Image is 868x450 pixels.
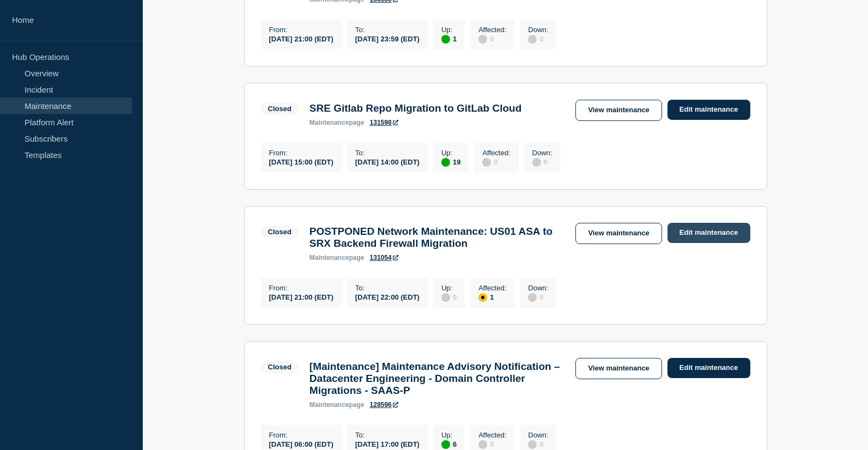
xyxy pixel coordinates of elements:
p: Up : [441,149,460,157]
div: disabled [478,35,487,44]
a: 128596 [370,401,398,409]
div: 0 [528,34,548,44]
p: From : [269,149,333,157]
div: [DATE] 23:59 (EDT) [355,34,420,43]
p: From : [269,284,333,292]
p: To : [355,149,420,157]
span: maintenance [309,254,349,262]
div: [DATE] 22:00 (EDT) [355,292,420,301]
p: Affected : [478,431,506,439]
p: Affected : [482,149,510,157]
div: up [441,35,450,44]
p: Up : [441,26,457,34]
div: up [441,158,450,167]
p: Down : [528,26,548,34]
p: Up : [441,284,457,292]
p: Down : [528,431,548,439]
span: maintenance [309,401,349,409]
p: Down : [532,149,553,157]
p: To : [355,26,420,34]
div: disabled [528,440,537,449]
div: 0 [441,292,457,302]
div: 1 [478,292,506,302]
div: 6 [441,439,457,449]
p: From : [269,26,333,34]
div: disabled [528,293,537,302]
a: Edit maintenance [667,100,750,120]
div: disabled [528,35,537,44]
div: affected [478,293,487,302]
p: To : [355,431,420,439]
div: Closed [268,228,292,236]
a: Edit maintenance [667,358,750,378]
h3: [Maintenance] Maintenance Advisory Notification – Datacenter Engineering - Domain Controller Migr... [309,361,565,397]
div: 0 [482,157,510,167]
div: disabled [441,293,450,302]
p: Up : [441,431,457,439]
div: 19 [441,157,460,167]
div: [DATE] 21:00 (EDT) [269,292,333,301]
a: View maintenance [575,223,661,244]
p: From : [269,431,333,439]
div: disabled [482,158,491,167]
div: Closed [268,363,292,371]
p: Affected : [478,26,506,34]
div: [DATE] 06:00 (EDT) [269,439,333,448]
div: 0 [532,157,553,167]
div: [DATE] 17:00 (EDT) [355,439,420,448]
span: maintenance [309,119,349,126]
a: View maintenance [575,358,661,379]
div: 0 [478,34,506,44]
p: Down : [528,284,548,292]
div: 0 [528,292,548,302]
a: 131598 [370,119,398,126]
a: View maintenance [575,100,661,121]
h3: SRE Gitlab Repo Migration to GitLab Cloud [309,102,521,114]
p: Affected : [478,284,506,292]
div: [DATE] 21:00 (EDT) [269,34,333,43]
p: page [309,254,365,262]
div: up [441,440,450,449]
div: 0 [528,439,548,449]
h3: POSTPONED Network Maintenance: US01 ASA to SRX Backend Firewall Migration [309,226,565,250]
p: To : [355,284,420,292]
p: page [309,401,365,409]
div: [DATE] 14:00 (EDT) [355,157,420,166]
a: Edit maintenance [667,223,750,243]
div: 1 [441,34,457,44]
div: [DATE] 15:00 (EDT) [269,157,333,166]
p: page [309,119,365,126]
div: disabled [532,158,541,167]
div: disabled [478,440,487,449]
a: 131054 [370,254,398,262]
div: 0 [478,439,506,449]
div: Closed [268,105,292,113]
